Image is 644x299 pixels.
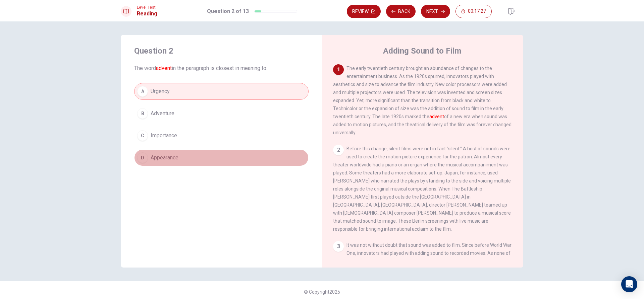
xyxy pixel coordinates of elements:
div: 1 [333,64,344,75]
button: CImportance [134,127,309,144]
button: Back [386,5,416,18]
div: 2 [333,145,344,155]
div: B [137,108,148,119]
div: A [137,86,148,97]
h4: Question 2 [134,46,309,56]
span: The early twentieth century brought an abundance of changes to the entertainment business. As the... [333,66,512,135]
div: D [137,152,148,163]
h4: Adding Sound to Film [383,46,461,56]
span: Before this change, silent films were not in fact "silent." A host of sounds were used to create ... [333,146,511,232]
button: DAppearance [134,149,309,166]
button: Next [421,5,450,18]
span: 00:17:27 [468,9,486,14]
span: Importance [151,132,177,140]
div: Open Intercom Messenger [621,276,637,292]
button: BAdventure [134,105,309,122]
span: Adventure [151,109,174,118]
span: Urgency [151,87,170,95]
font: advent [429,114,444,119]
div: C [137,130,148,141]
font: advent [156,65,172,71]
span: Appearance [151,154,178,162]
span: © Copyright 2025 [304,289,340,295]
h1: Question 2 of 13 [207,7,249,15]
span: The word in the paragraph is closest in meaning to: [134,64,309,72]
button: Review [347,5,381,18]
span: Level Test [137,5,157,10]
h1: Reading [137,10,157,18]
div: 3 [333,241,344,252]
span: It was not without doubt that sound was added to film. Since before World War One, innovators had... [333,242,512,288]
button: 00:17:27 [455,5,492,18]
button: AUrgency [134,83,309,100]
